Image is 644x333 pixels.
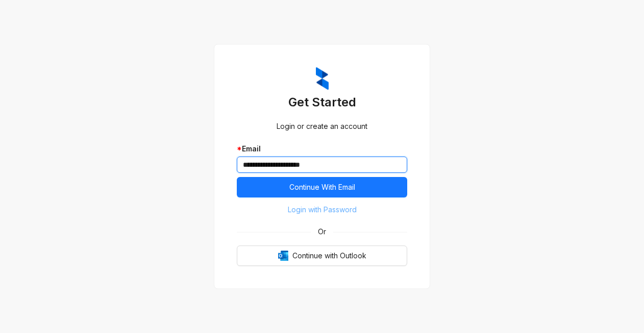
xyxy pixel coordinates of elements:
[237,177,407,197] button: Continue With Email
[278,251,288,261] img: Outlook
[237,202,407,218] button: Login with Password
[237,246,407,266] button: OutlookContinue with Outlook
[292,250,366,261] span: Continue with Outlook
[237,121,407,132] div: Login or create an account
[311,226,333,237] span: Or
[316,67,329,91] img: ZumaIcon
[237,143,407,154] div: Email
[289,182,355,193] span: Continue With Email
[288,204,357,215] span: Login with Password
[237,94,407,110] h3: Get Started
